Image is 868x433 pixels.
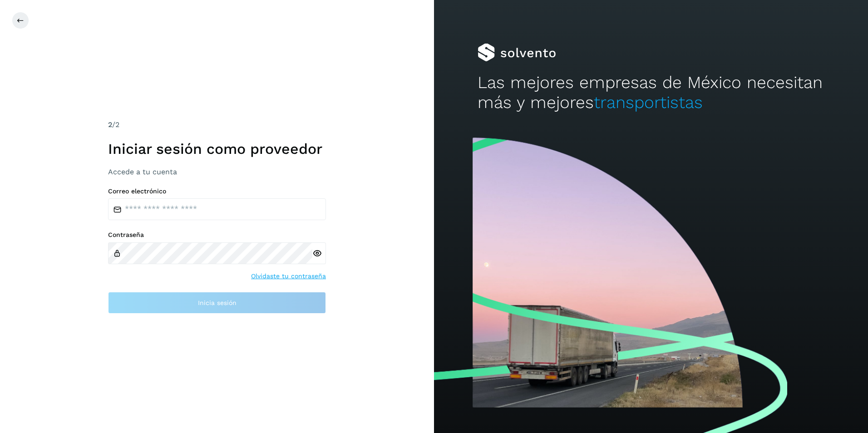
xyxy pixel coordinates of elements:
[198,300,237,306] span: Inicia sesión
[108,187,326,195] label: Correo electrónico
[108,119,326,130] div: /2
[108,167,326,176] h3: Accede a tu cuenta
[108,140,326,157] h1: Iniciar sesión como proveedor
[251,271,326,281] a: Olvidaste tu contraseña
[108,120,112,129] span: 2
[594,93,703,112] span: transportistas
[108,231,326,239] label: Contraseña
[478,73,825,113] h2: Las mejores empresas de México necesitan más y mejores
[108,292,326,314] button: Inicia sesión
